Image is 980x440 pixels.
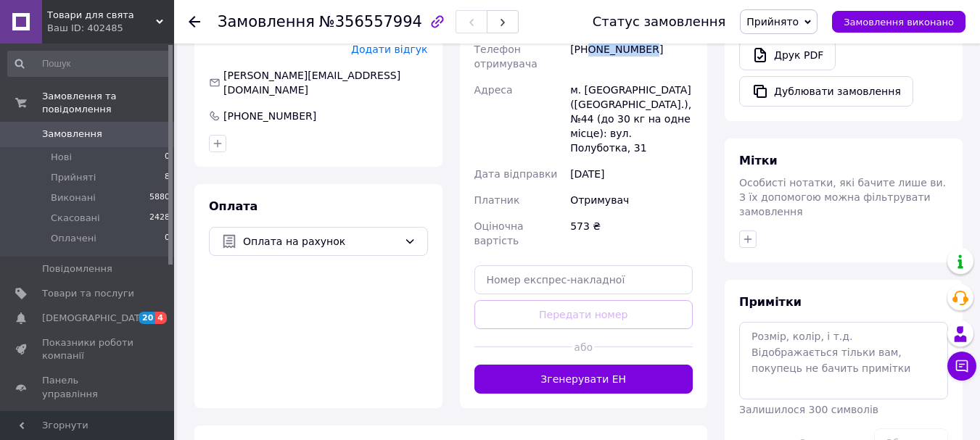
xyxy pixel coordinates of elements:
span: Додати відгук [351,43,427,55]
div: [DATE] [567,161,696,187]
span: Оплачені [51,232,96,245]
span: №356557994 [319,13,422,30]
span: Нові [51,151,72,164]
span: Адреса [474,84,513,96]
span: Замовлення [218,13,315,30]
span: [PERSON_NAME][EMAIL_ADDRESS][DOMAIN_NAME] [223,70,400,96]
div: Повернутися назад [189,14,200,29]
span: 0 [165,151,170,164]
input: Номер експрес-накладної [474,265,693,294]
span: Замовлення [42,128,102,141]
span: 8 [165,171,170,184]
span: Замовлення виконано [844,17,954,28]
span: Оплата [209,199,258,213]
span: 20 [139,312,155,324]
div: Статус замовлення [593,14,726,29]
span: Оціночна вартість [474,220,524,246]
div: [PHONE_NUMBER] [222,109,318,123]
span: Товари для свята [47,9,156,22]
span: [DEMOGRAPHIC_DATA] [42,312,149,325]
span: Особисті нотатки, які бачите лише ви. З їх допомогою можна фільтрувати замовлення [739,177,946,217]
span: Повідомлення [42,262,112,275]
div: [PHONE_NUMBER] [567,36,696,77]
span: Платник [474,194,520,206]
span: 4 [155,312,167,324]
div: 573 ₴ [567,213,696,254]
span: Залишилося 300 символів [739,404,878,415]
div: Ваш ID: 402485 [47,22,174,35]
span: 5880 [149,191,170,204]
span: Прийнято [746,16,799,28]
span: Прийняті [51,171,96,184]
input: Пошук [7,51,171,77]
span: Примітки [739,295,802,309]
button: Замовлення виконано [832,11,965,33]
span: 2428 [149,212,170,225]
span: Скасовані [51,212,100,225]
button: Дублювати замовлення [739,76,913,107]
span: Товари та послуги [42,287,134,300]
span: Дата відправки [474,168,558,180]
span: Замовлення та повідомлення [42,90,174,116]
span: Оплата на рахунок [243,233,398,249]
span: Телефон отримувача [474,43,538,70]
span: Панель управління [42,374,134,400]
button: Чат з покупцем [947,352,976,381]
div: м. [GEOGRAPHIC_DATA] ([GEOGRAPHIC_DATA].), №44 (до 30 кг на одне місце): вул. Полуботка, 31 [567,77,696,161]
span: Мітки [739,154,778,167]
a: Друк PDF [739,40,836,70]
span: 0 [165,232,170,245]
div: Отримувач [567,187,696,213]
span: Показники роботи компанії [42,336,134,362]
span: або [572,340,594,354]
span: Виконані [51,191,96,204]
button: Згенерувати ЕН [474,365,693,394]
